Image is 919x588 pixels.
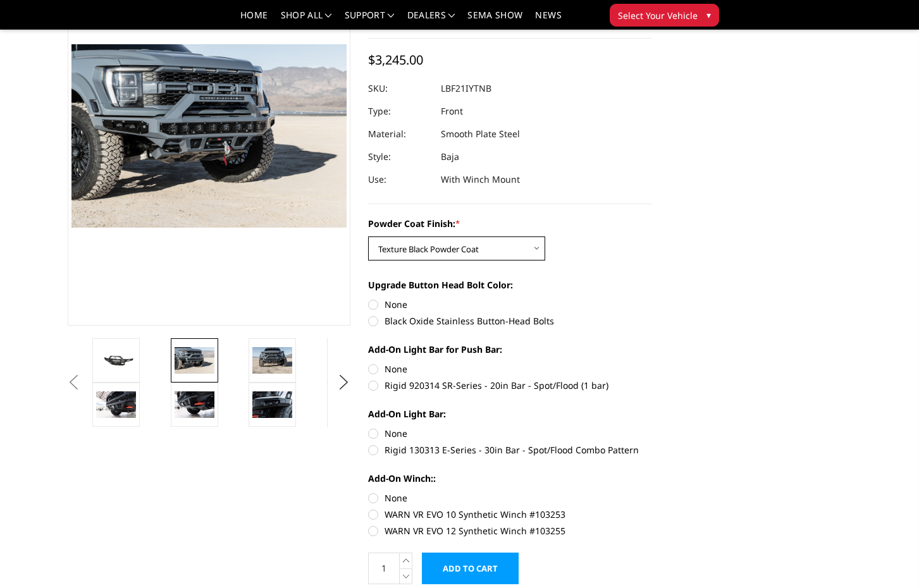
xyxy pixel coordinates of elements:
dd: With Winch Mount [441,168,520,191]
a: Write a Review [368,20,423,31]
a: Dealers [407,11,455,29]
label: Add-On Winch:: [368,472,651,485]
dt: Use: [368,168,431,191]
span: Select Your Vehicle [618,9,698,22]
dd: Smooth Plate Steel [441,123,520,145]
span: $3,245.00 [368,51,423,68]
img: 2021-2025 Ford Raptor - Freedom Series - Baja Front Bumper (winch mount) [252,347,292,374]
span: ▾ [706,8,711,21]
dd: Baja [441,145,459,168]
a: Home [240,11,268,29]
a: News [535,11,561,29]
label: Powder Coat Finish: [368,217,651,230]
label: Add-On Light Bar for Push Bar: [368,343,651,356]
label: None [368,427,651,440]
dd: LBF21IYTNB [441,77,491,100]
img: 2021-2025 Ford Raptor - Freedom Series - Baja Front Bumper (winch mount) [96,391,136,418]
label: WARN VR EVO 10 Synthetic Winch #103253 [368,508,651,521]
dt: SKU: [368,77,431,100]
img: 2021-2025 Ford Raptor - Freedom Series - Baja Front Bumper (winch mount) [175,391,214,418]
label: Rigid 920314 SR-Series - 20in Bar - Spot/Flood (1 bar) [368,379,651,392]
iframe: Chat Widget [856,527,919,588]
button: Previous [65,373,83,392]
label: None [368,362,651,376]
a: Support [345,11,395,29]
label: Rigid 130313 E-Series - 30in Bar - Spot/Flood Combo Pattern [368,443,651,456]
label: None [368,298,651,311]
a: SEMA Show [467,11,522,29]
button: Select Your Vehicle [610,4,719,27]
a: shop all [281,11,332,29]
label: Upgrade Button Head Bolt Color: [368,278,651,291]
img: 2021-2025 Ford Raptor - Freedom Series - Baja Front Bumper (winch mount) [252,391,292,418]
img: 2021-2025 Ford Raptor - Freedom Series - Baja Front Bumper (winch mount) [96,351,136,369]
dt: Material: [368,123,431,145]
button: Next [335,373,354,392]
label: Add-On Light Bar: [368,407,651,420]
dt: Style: [368,145,431,168]
dd: Front [441,100,463,123]
label: WARN VR EVO 12 Synthetic Winch #103255 [368,524,651,537]
dt: Type: [368,100,431,123]
label: None [368,491,651,505]
label: Black Oxide Stainless Button-Head Bolts [368,314,651,328]
input: Add to Cart [422,553,519,584]
img: 2021-2025 Ford Raptor - Freedom Series - Baja Front Bumper (winch mount) [175,347,214,374]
